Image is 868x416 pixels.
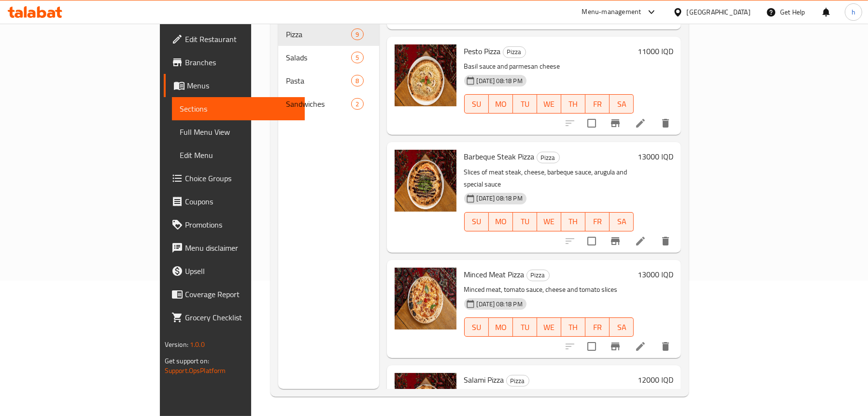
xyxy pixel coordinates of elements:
[473,76,526,86] span: [DATE] 08:18 PM
[654,112,677,135] button: delete
[489,212,513,231] button: MO
[464,284,634,296] p: Minced meat, tomato sauce, cheese and tomato slices
[185,57,297,68] span: Branches
[278,19,379,119] nav: Menu sections
[635,117,646,129] a: Edit menu item
[565,215,582,229] span: TH
[638,268,673,281] h6: 13000 IQD
[164,167,305,190] a: Choice Groups
[165,364,226,377] a: Support.OpsPlatform
[464,94,489,114] button: SU
[185,265,297,277] span: Upsell
[561,94,585,114] button: TH
[180,103,297,115] span: Sections
[473,300,526,309] span: [DATE] 08:18 PM
[352,30,363,39] span: 9
[278,46,379,69] div: Salads5
[541,215,557,229] span: WE
[464,149,535,164] span: Barbeque Steak Pizza
[635,341,646,352] a: Edit menu item
[537,212,561,231] button: WE
[352,100,363,109] span: 2
[464,317,489,337] button: SU
[351,29,363,40] div: items
[352,76,363,86] span: 8
[164,283,305,306] a: Coverage Report
[589,320,606,334] span: FR
[469,320,485,334] span: SU
[352,53,363,62] span: 5
[565,97,582,111] span: TH
[561,317,585,337] button: TH
[541,320,557,334] span: WE
[164,213,305,236] a: Promotions
[589,215,606,229] span: FR
[286,29,351,40] div: Pizza
[278,23,379,46] div: Pizza9
[610,94,634,114] button: SA
[537,317,561,337] button: WE
[464,44,501,58] span: Pesto Pizza
[582,113,602,133] span: Select to update
[852,7,855,17] span: h
[185,172,297,184] span: Choice Groups
[493,97,509,111] span: MO
[185,196,297,207] span: Coupons
[507,375,529,387] span: Pizza
[464,267,525,282] span: Minced Meat Pizza
[351,98,363,110] div: items
[286,98,351,110] span: Sandwiches
[527,270,549,281] span: Pizza
[469,215,485,229] span: SU
[185,219,297,230] span: Promotions
[687,7,751,17] div: [GEOGRAPHIC_DATA]
[537,94,561,114] button: WE
[164,51,305,74] a: Branches
[164,190,305,213] a: Coupons
[585,94,610,114] button: FR
[582,6,641,18] div: Menu-management
[172,143,305,167] a: Edit Menu
[351,75,363,86] div: items
[473,194,526,203] span: [DATE] 08:18 PM
[286,75,351,86] span: Pasta
[604,112,627,135] button: Branch-specific-item
[165,355,209,367] span: Get support on:
[464,60,634,72] p: Basil sauce and parmesan cheese
[613,215,630,229] span: SA
[541,97,557,111] span: WE
[638,44,673,58] h6: 11000 IQD
[589,97,606,111] span: FR
[286,52,351,63] span: Salads
[503,46,526,58] div: Pizza
[164,74,305,97] a: Menus
[172,120,305,143] a: Full Menu View
[638,150,673,163] h6: 13000 IQD
[165,338,188,351] span: Version:
[464,166,634,190] p: Slices of meat steak, cheese, barbeque sauce, arugula and special sauce
[513,212,537,231] button: TU
[513,94,537,114] button: TU
[582,336,602,357] span: Select to update
[638,373,673,387] h6: 12000 IQD
[185,242,297,254] span: Menu disclaimer
[654,335,677,358] button: delete
[469,97,485,111] span: SU
[493,215,509,229] span: MO
[185,33,297,45] span: Edit Restaurant
[613,320,630,334] span: SA
[395,268,456,330] img: Minced Meat Pizza
[604,335,627,358] button: Branch-specific-item
[278,69,379,92] div: Pasta8
[164,306,305,329] a: Grocery Checklist
[517,215,533,229] span: TU
[185,312,297,323] span: Grocery Checklist
[351,52,363,63] div: items
[187,80,297,91] span: Menus
[513,317,537,337] button: TU
[517,320,533,334] span: TU
[613,97,630,111] span: SA
[561,212,585,231] button: TH
[489,317,513,337] button: MO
